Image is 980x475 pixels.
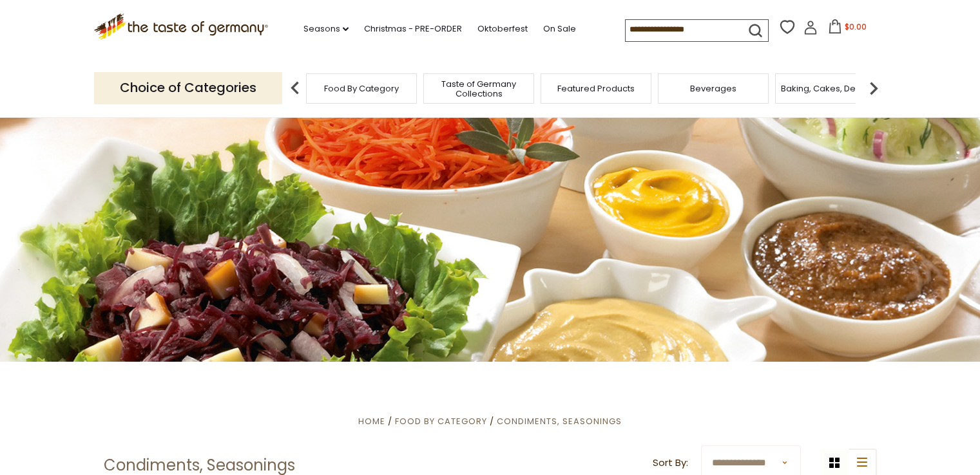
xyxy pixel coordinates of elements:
button: $0.00 [820,19,875,39]
a: Food By Category [395,415,487,427]
a: Featured Products [557,84,635,93]
a: On Sale [543,22,576,36]
img: next arrow [861,75,887,101]
h1: Condiments, Seasonings [104,456,295,475]
img: previous arrow [282,75,308,101]
a: Beverages [690,84,736,93]
a: Oktoberfest [477,22,528,36]
span: $0.00 [845,21,867,32]
p: Choice of Categories [94,72,282,104]
a: Home [358,415,385,427]
a: Taste of Germany Collections [427,79,530,98]
a: Baking, Cakes, Desserts [781,84,881,93]
a: Condiments, Seasonings [497,415,622,427]
label: Sort By: [653,455,688,471]
a: Seasons [303,22,349,36]
a: Christmas - PRE-ORDER [364,22,462,36]
a: Food By Category [324,84,399,93]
